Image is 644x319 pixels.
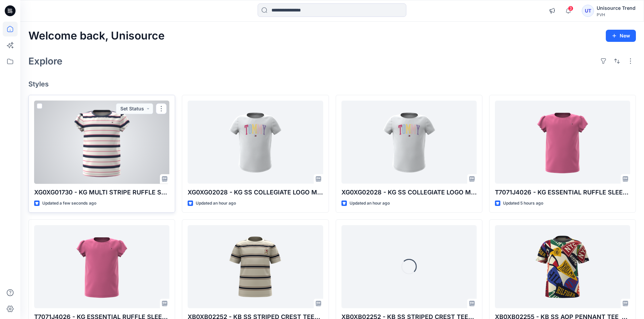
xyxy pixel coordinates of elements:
[34,101,169,184] a: XG0XG01730 - KG MULTI STRIPE RUFFLE SLV TOP_proto
[495,225,630,309] a: XB0XB02255 - KB SS AOP PENNANT TEE_proto
[597,12,636,17] div: PVH
[34,225,169,309] a: T7071J4026 - KG ESSENTIAL RUFFLE SLEEVE TOP_proto
[495,101,630,184] a: T7071J4026 - KG ESSENTIAL RUFFLE SLEEVE TOP_proto
[350,200,390,207] p: Updated an hour ago
[503,200,543,207] p: Updated 5 hours ago
[188,101,323,184] a: XG0XG02028 - KG SS COLLEGIATE LOGO MULTI TEE_proto
[341,188,477,197] p: XG0XG02028 - KG SS COLLEGIATE LOGO MULTI TEE_proto
[597,4,636,12] div: Unisource Trend
[341,101,477,184] a: XG0XG02028 - KG SS COLLEGIATE LOGO MULTI TEE_proto
[582,5,594,17] div: UT
[42,200,96,207] p: Updated a few seconds ago
[28,30,165,42] h2: Welcome back, Unisource
[34,188,169,197] p: XG0XG01730 - KG MULTI STRIPE RUFFLE SLV TOP_proto
[188,188,323,197] p: XG0XG02028 - KG SS COLLEGIATE LOGO MULTI TEE_proto
[568,6,573,11] span: 3
[28,80,636,88] h4: Styles
[495,188,630,197] p: T7071J4026 - KG ESSENTIAL RUFFLE SLEEVE TOP_proto
[28,56,63,67] h2: Explore
[188,225,323,309] a: XB0XB02252 - KB SS STRIPED CREST TEE_proto
[196,200,236,207] p: Updated an hour ago
[606,30,636,42] button: New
